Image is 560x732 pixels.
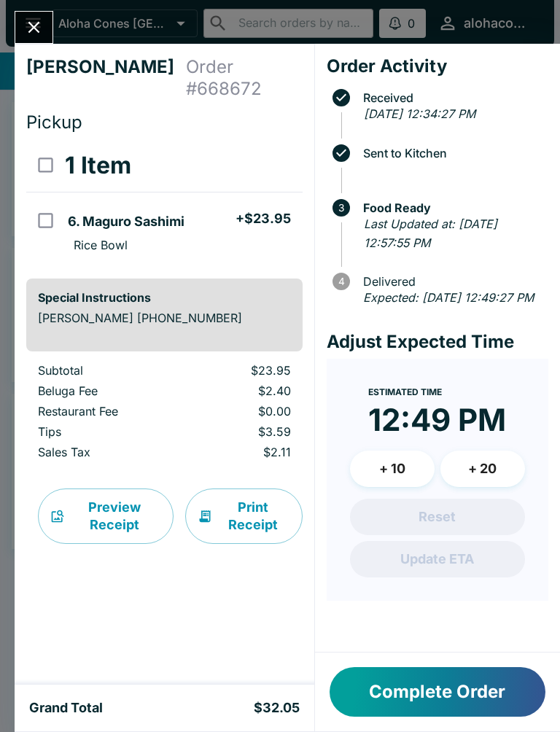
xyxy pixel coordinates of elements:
button: + 10 [350,451,435,487]
h4: [PERSON_NAME] [26,56,186,100]
button: Preview Receipt [38,488,174,544]
span: Pickup [26,112,82,133]
h4: Adjust Expected Time [327,331,548,353]
p: Rice Bowl [74,238,128,252]
span: Food Ready [356,201,548,214]
h4: Order Activity [327,55,548,77]
p: Beluga Fee [38,383,169,398]
em: Expected: [DATE] 12:49:27 PM [363,290,534,305]
text: 3 [338,202,344,214]
p: $2.40 [192,383,290,398]
h4: Order # 668672 [186,56,303,100]
p: Restaurant Fee [38,404,169,418]
h5: $32.05 [254,699,300,717]
span: Received [356,91,548,104]
h5: 6. Maguro Sashimi [68,213,184,230]
text: 4 [338,276,344,287]
p: $3.59 [192,424,290,439]
em: [DATE] 12:34:27 PM [364,106,475,121]
p: Sales Tax [38,445,169,459]
em: Last Updated at: [DATE] 12:57:55 PM [364,217,497,250]
h6: Special Instructions [38,290,291,305]
button: + 20 [440,451,525,487]
button: Close [15,12,52,43]
h5: Grand Total [29,699,103,717]
p: $2.11 [192,445,290,459]
p: $23.95 [192,363,290,378]
span: Estimated Time [368,386,442,397]
table: orders table [26,139,303,267]
time: 12:49 PM [368,401,506,439]
span: Sent to Kitchen [356,147,548,160]
p: [PERSON_NAME] [PHONE_NUMBER] [38,311,291,325]
span: Delivered [356,275,548,288]
p: Subtotal [38,363,169,378]
p: $0.00 [192,404,290,418]
button: Print Receipt [185,488,303,544]
p: Tips [38,424,169,439]
h3: 1 Item [65,151,131,180]
h5: + $23.95 [236,210,291,227]
button: Complete Order [330,667,545,717]
table: orders table [26,363,303,465]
